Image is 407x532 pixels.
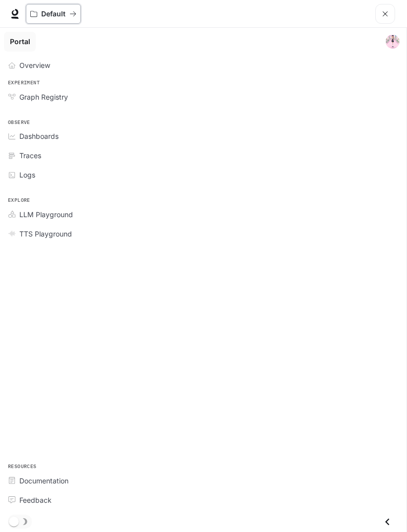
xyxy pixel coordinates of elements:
[4,166,403,183] a: Logs
[26,4,81,24] button: All workspaces
[4,491,403,509] a: Feedback
[4,57,403,74] a: Overview
[19,475,68,486] span: Documentation
[383,32,403,52] button: User avatar
[386,35,400,49] img: User avatar
[375,4,395,24] button: open drawer
[4,147,403,164] a: Traces
[4,127,403,145] a: Dashboards
[19,92,68,102] span: Graph Registry
[4,32,36,52] a: Portal
[19,170,35,180] span: Logs
[4,225,403,242] a: TTS Playground
[4,472,403,489] a: Documentation
[4,206,403,223] a: LLM Playground
[376,512,399,532] button: Close drawer
[19,209,73,220] span: LLM Playground
[4,88,403,106] a: Graph Registry
[9,516,19,527] span: Dark mode toggle
[19,150,41,161] span: Traces
[19,229,72,239] span: TTS Playground
[19,131,59,141] span: Dashboards
[41,10,66,18] p: Default
[19,60,50,70] span: Overview
[19,495,52,505] span: Feedback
